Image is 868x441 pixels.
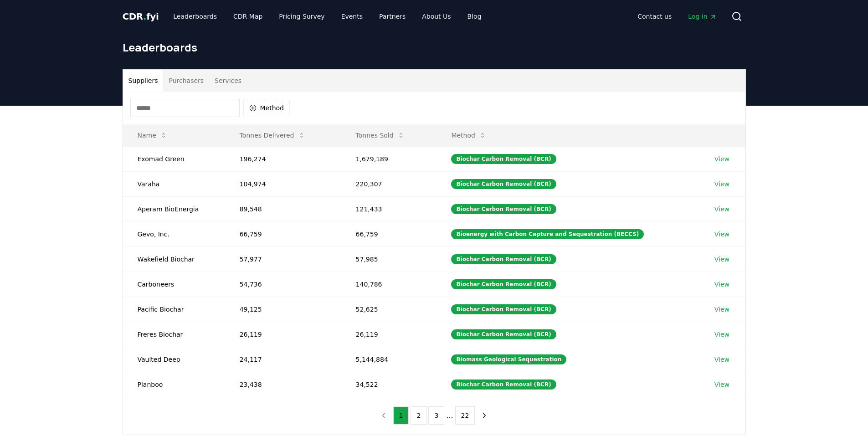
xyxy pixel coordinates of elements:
a: Blog [460,8,489,25]
div: Biochar Carbon Removal (BCR) [451,329,556,339]
a: CDR Map [226,8,270,25]
td: 54,736 [225,272,341,297]
span: Log in [688,12,716,21]
button: Purchasers [163,70,209,92]
td: 26,119 [225,322,341,347]
td: 104,974 [225,171,341,196]
nav: Main [630,8,724,25]
td: 1,679,189 [341,146,437,171]
td: 49,125 [225,297,341,322]
td: 24,117 [225,347,341,372]
a: View [714,230,729,239]
td: Carboneers [123,272,225,297]
a: View [714,305,729,314]
button: Suppliers [123,70,164,92]
td: 34,522 [341,372,437,397]
td: Aperam BioEnergia [123,196,225,221]
button: next page [477,406,492,425]
td: Exomad Green [123,146,225,171]
a: Log in [681,8,724,25]
a: Leaderboards [166,8,224,25]
a: Events [334,8,370,25]
button: Method [444,126,493,144]
td: Vaulted Deep [123,347,225,372]
td: 196,274 [225,146,341,171]
td: 220,307 [341,171,437,196]
a: Contact us [630,8,679,25]
td: 66,759 [341,221,437,246]
a: View [714,154,729,164]
span: CDR fyi [123,11,159,22]
a: CDR.fyi [123,10,159,23]
a: View [714,330,729,339]
nav: Main [166,8,488,25]
div: Biochar Carbon Removal (BCR) [451,279,556,289]
button: Services [209,70,247,92]
a: View [714,355,729,364]
td: 23,438 [225,372,341,397]
td: 26,119 [341,322,437,347]
div: Biochar Carbon Removal (BCR) [451,254,556,264]
button: 1 [393,406,409,425]
div: Biochar Carbon Removal (BCR) [451,154,556,164]
td: Pacific Biochar [123,297,225,322]
button: 3 [428,406,444,425]
button: 22 [455,406,475,425]
span: . [143,11,146,22]
div: Bioenergy with Carbon Capture and Sequestration (BECCS) [451,229,644,239]
td: 57,985 [341,246,437,272]
td: 140,786 [341,272,437,297]
button: Tonnes Delivered [232,126,313,144]
a: View [714,205,729,214]
td: Freres Biochar [123,322,225,347]
td: 121,433 [341,196,437,221]
td: 52,625 [341,297,437,322]
a: View [714,255,729,264]
a: View [714,280,729,289]
a: Pricing Survey [272,8,332,25]
div: Biochar Carbon Removal (BCR) [451,379,556,390]
button: 2 [411,406,426,425]
div: Biomass Geological Sequestration [451,354,566,364]
td: 66,759 [225,221,341,246]
a: View [714,179,729,189]
td: 57,977 [225,246,341,272]
button: Name [130,126,175,144]
td: Gevo, Inc. [123,221,225,246]
td: 5,144,884 [341,347,437,372]
td: Planboo [123,372,225,397]
div: Biochar Carbon Removal (BCR) [451,179,556,189]
div: Biochar Carbon Removal (BCR) [451,304,556,314]
a: View [714,380,729,389]
li: ... [446,410,453,421]
td: Wakefield Biochar [123,246,225,272]
button: Method [243,101,290,115]
td: Varaha [123,171,225,196]
a: Partners [372,8,413,25]
a: About Us [415,8,458,25]
button: Tonnes Sold [349,126,412,144]
td: 89,548 [225,196,341,221]
div: Biochar Carbon Removal (BCR) [451,204,556,214]
h1: Leaderboards [123,40,746,55]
